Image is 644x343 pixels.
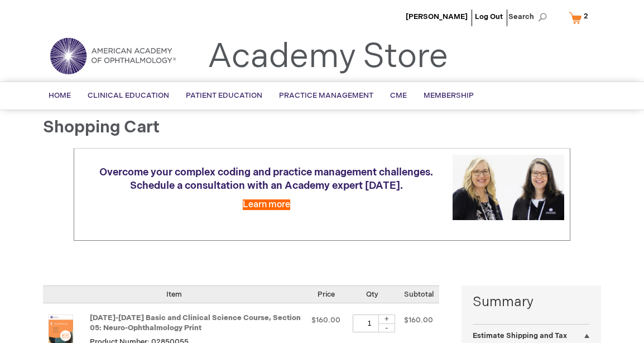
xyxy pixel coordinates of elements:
[208,37,448,77] a: Academy Store
[353,315,386,332] input: Qty
[406,12,468,21] a: [PERSON_NAME]
[424,91,474,100] span: Membership
[473,331,567,340] strong: Estimate Shipping and Tax
[453,155,564,220] img: Schedule a consultation with an Academy expert today
[99,166,433,192] span: Overcome your complex coding and practice management challenges. Schedule a consultation with an ...
[243,199,290,210] a: Learn more
[566,8,595,27] a: 2
[390,91,407,100] span: CME
[88,91,169,100] span: Clinical Education
[473,293,590,312] strong: Summary
[318,290,335,299] span: Price
[404,290,434,299] span: Subtotal
[43,117,160,137] span: Shopping Cart
[475,12,503,21] a: Log Out
[279,91,373,100] span: Practice Management
[90,313,301,333] a: [DATE]-[DATE] Basic and Clinical Science Course, Section 05: Neuro-Ophthalmology Print
[49,91,71,100] span: Home
[311,316,340,325] span: $160.00
[378,315,395,324] div: +
[378,323,395,332] div: -
[404,316,433,325] span: $160.00
[584,12,588,21] span: 2
[166,290,182,299] span: Item
[508,6,551,28] span: Search
[366,290,378,299] span: Qty
[186,91,262,100] span: Patient Education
